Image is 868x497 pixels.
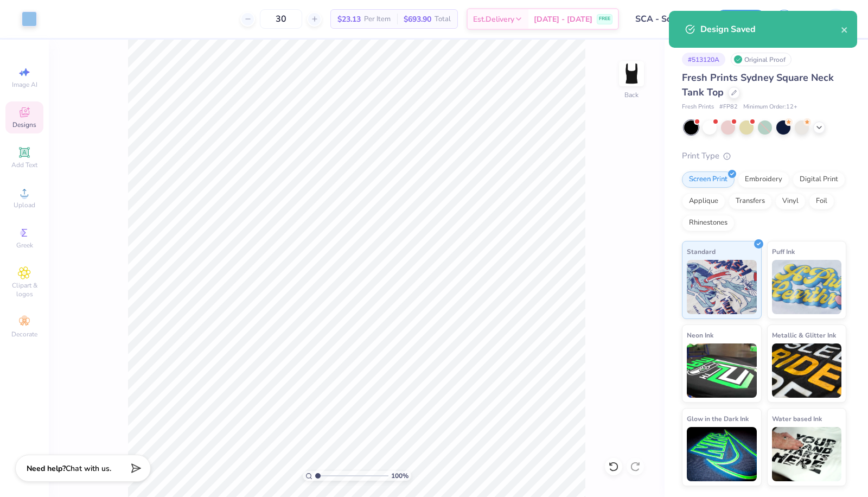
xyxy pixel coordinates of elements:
[772,427,842,481] img: Water based Ink
[27,463,66,474] strong: Need help?
[682,71,834,99] span: Fresh Prints Sydney Square Neck Tank Top
[624,90,639,100] div: Back
[473,14,514,25] span: Est. Delivery
[738,171,789,188] div: Embroidery
[687,413,749,424] span: Glow in the Dark Ink
[700,23,841,36] div: Design Saved
[12,80,37,89] span: Image AI
[687,343,757,398] img: Neon Ink
[772,413,822,424] span: Water based Ink
[682,103,714,112] span: Fresh Prints
[260,9,302,29] input: – –
[772,260,842,314] img: Puff Ink
[621,63,642,85] img: Back
[687,329,713,341] span: Neon Ink
[687,246,716,257] span: Standard
[772,343,842,398] img: Metallic & Glitter Ink
[719,103,738,112] span: # FP82
[66,463,111,474] span: Chat with us.
[337,14,361,25] span: $23.13
[841,23,848,36] button: close
[682,53,725,66] div: # 513120A
[11,161,37,169] span: Add Text
[682,215,735,231] div: Rhinestones
[729,193,772,209] div: Transfers
[11,330,37,339] span: Decorate
[687,260,757,314] img: Standard
[772,246,795,257] span: Puff Ink
[404,14,431,25] span: $693.90
[627,8,707,30] input: Untitled Design
[682,150,846,162] div: Print Type
[599,15,610,23] span: FREE
[435,14,451,25] span: Total
[743,103,797,112] span: Minimum Order: 12 +
[534,14,592,25] span: [DATE] - [DATE]
[14,201,35,209] span: Upload
[682,171,735,188] div: Screen Print
[772,329,836,341] span: Metallic & Glitter Ink
[793,171,845,188] div: Digital Print
[731,53,792,66] div: Original Proof
[5,281,43,298] span: Clipart & logos
[809,193,834,209] div: Foil
[364,14,391,25] span: Per Item
[16,241,33,250] span: Greek
[775,193,806,209] div: Vinyl
[687,427,757,481] img: Glow in the Dark Ink
[682,193,725,209] div: Applique
[391,471,409,481] span: 100 %
[12,120,36,129] span: Designs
